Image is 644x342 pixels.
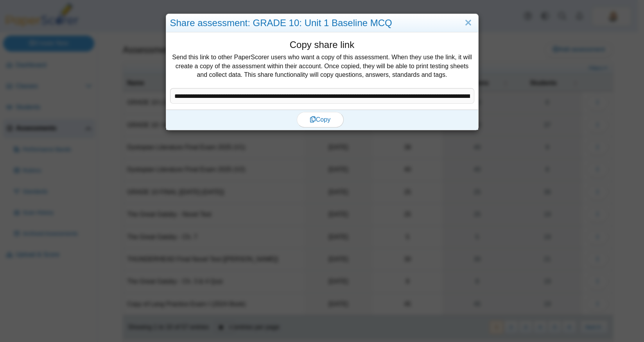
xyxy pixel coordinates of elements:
div: Send this link to other PaperScorer users who want a copy of this assessment. When they use the l... [170,38,474,88]
button: Copy [297,112,344,128]
h5: Copy share link [170,38,474,51]
div: Share assessment: GRADE 10: Unit 1 Baseline MCQ [166,14,478,32]
a: Close [462,16,474,30]
span: Copy [310,116,330,123]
